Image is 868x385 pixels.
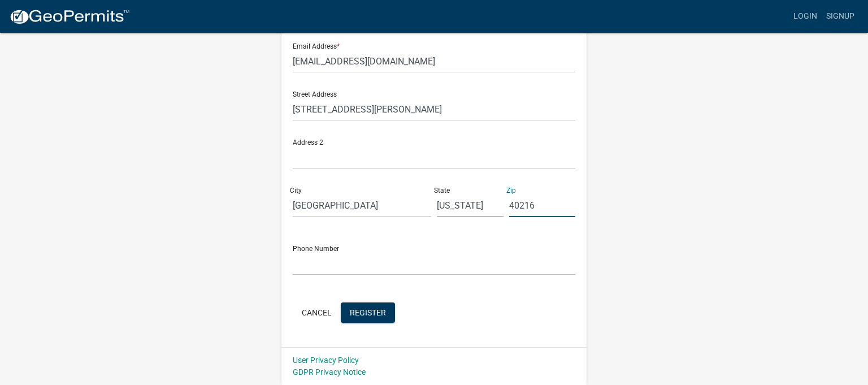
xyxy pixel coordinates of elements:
[293,356,359,365] a: User Privacy Policy
[341,302,395,323] button: Register
[293,367,366,377] a: GDPR Privacy Notice
[350,308,386,317] span: Register
[293,302,341,323] button: Cancel
[789,6,822,27] a: Login
[822,6,859,27] a: Signup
